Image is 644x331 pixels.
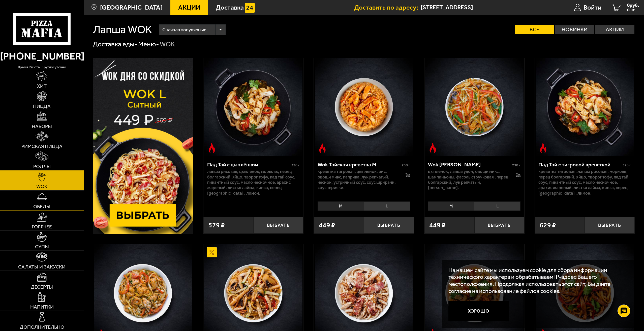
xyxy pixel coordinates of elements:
img: Острое блюдо [207,143,217,153]
div: Пад Тай с цыплёнком [207,161,290,168]
span: Доставить по адресу: [354,4,421,11]
button: Хорошо [448,301,509,321]
span: Римская пицца [21,144,63,149]
span: 230 г [402,163,410,167]
span: Доставка [216,4,244,11]
button: Выбрать [474,217,524,233]
a: Доставка еды- [93,40,137,48]
span: 230 г [512,163,520,167]
span: Роллы [33,164,51,169]
span: Обеды [33,204,50,209]
img: Wok Тайская креветка M [315,58,413,156]
span: Войти [584,4,601,11]
span: Пицца [33,104,51,109]
div: Wok Тайская креветка M [318,161,401,168]
img: Острое блюдо [538,143,548,153]
span: Горячее [32,224,52,229]
img: Острое блюдо [317,143,327,153]
a: Острое блюдоПад Тай с тигровой креветкой [535,58,635,156]
a: Острое блюдоWok Карри М [424,58,524,156]
div: WOK [160,40,175,49]
li: L [474,201,520,211]
p: креветка тигровая, лапша рисовая, морковь, перец болгарский, яйцо, творог тофу, пад тай соус, пик... [538,169,631,196]
span: Напитки [30,305,54,310]
span: WOK [36,184,47,189]
span: 629 ₽ [540,222,556,229]
img: Острое блюдо [428,143,438,153]
span: Десерты [31,285,53,290]
span: Акции [178,4,200,11]
span: 449 ₽ [429,222,446,229]
span: [GEOGRAPHIC_DATA] [100,4,163,11]
h1: Лапша WOK [93,24,152,35]
p: На нашем сайте мы используем cookie для сбора информации технического характера и обрабатываем IP... [448,267,625,294]
a: Меню- [138,40,159,48]
div: Wok [PERSON_NAME] [428,161,511,168]
p: креветка тигровая, цыпленок, рис, овощи микс, паприка, лук репчатый, чеснок, устричный соус, соус... [318,169,399,190]
div: Пад Тай с тигровой креветкой [538,161,621,168]
button: Выбрать [585,217,635,233]
span: Салаты и закуски [18,264,66,269]
label: Все [515,25,554,34]
span: Сначала популярные [162,23,206,36]
span: 320 г [291,163,300,167]
span: Россия, Санкт-Петербург, улица Хлопина, 8 [421,3,549,12]
img: Пад Тай с тигровой креветкой [536,58,634,156]
span: 449 ₽ [319,222,335,229]
li: M [318,201,364,211]
button: Выбрать [253,217,303,233]
input: Ваш адрес доставки [421,3,549,12]
span: 579 ₽ [208,222,225,229]
span: Хит [37,84,47,89]
label: Новинки [555,25,594,34]
a: Острое блюдоПад Тай с цыплёнком [203,58,303,156]
span: Наборы [32,124,52,129]
img: 15daf4d41897b9f0e9f617042186c801.svg [245,3,255,13]
button: Выбрать [364,217,414,233]
li: M [428,201,474,211]
span: Супы [35,244,49,249]
li: L [364,201,410,211]
label: Акции [595,25,634,34]
img: Wok Карри М [425,58,524,156]
span: 0 шт. [627,8,639,12]
span: Дополнительно [20,325,64,330]
p: лапша рисовая, цыпленок, морковь, перец болгарский, яйцо, творог тофу, пад тай соус, пикантный со... [207,169,300,196]
span: 320 г [623,163,631,167]
span: 0 руб. [627,3,639,8]
a: Острое блюдоWok Тайская креветка M [314,58,414,156]
p: цыпленок, лапша удон, овощи микс, шампиньоны, фасоль стручковая , перец болгарский, лук репчатый,... [428,169,509,190]
img: Пад Тай с цыплёнком [204,58,302,156]
img: Акционный [207,247,217,257]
